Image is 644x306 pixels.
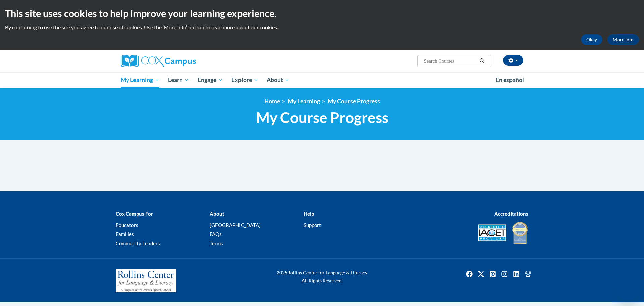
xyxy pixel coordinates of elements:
[523,269,533,279] a: Facebook Group
[581,34,602,45] button: Okay
[523,269,533,279] img: Facebook group icon
[464,269,475,279] img: Facebook icon
[5,24,639,31] p: By continuing to use the site you agree to our use of cookies. Use the ‘More info’ button to read...
[304,222,321,228] a: Support
[210,222,261,228] a: [GEOGRAPHIC_DATA]
[252,269,392,285] div: Rollins Center for Language & Literacy All Rights Reserved.
[423,57,477,65] input: Search Courses
[164,72,194,88] a: Learn
[491,73,528,87] a: En español
[487,269,498,279] img: Pinterest icon
[464,269,475,279] a: Facebook
[116,222,138,228] a: Educators
[487,269,498,279] a: Pinterest
[121,76,159,84] span: My Learning
[511,269,522,279] a: Linkedin
[121,55,248,67] a: Cox Campus
[277,270,287,275] span: 2025
[116,269,176,292] img: Rollins Center for Language & Literacy - A Program of the Atlanta Speech School
[496,76,524,83] span: En español
[476,269,486,279] img: Twitter icon
[111,72,533,88] div: Main menu
[210,240,223,246] a: Terms
[116,240,160,246] a: Community Leaders
[617,279,639,301] iframe: Button to launch messaging window
[304,211,314,217] b: Help
[116,231,134,237] a: Families
[499,269,510,279] img: Instagram icon
[198,76,223,84] span: Engage
[116,211,153,217] b: Cox Campus For
[5,7,639,20] h2: This site uses cookies to help improve your learning experience.
[288,98,320,105] a: My Learning
[328,98,380,105] a: My Course Progress
[231,76,258,84] span: Explore
[264,98,280,105] a: Home
[210,231,222,237] a: FAQs
[227,72,263,88] a: Explore
[503,55,523,66] button: Account Settings
[263,72,294,88] a: About
[511,269,522,279] img: LinkedIn icon
[607,34,639,45] a: More Info
[267,76,289,84] span: About
[476,269,486,279] a: Twitter
[494,211,528,217] b: Accreditations
[478,224,506,241] img: Accredited IACET® Provider
[512,221,528,245] img: IDA® Accredited
[477,57,487,65] button: Search
[168,76,189,84] span: Learn
[499,269,510,279] a: Instagram
[193,72,227,88] a: Engage
[256,108,388,126] span: My Course Progress
[210,211,224,217] b: About
[121,55,196,67] img: Cox Campus
[116,72,164,88] a: My Learning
